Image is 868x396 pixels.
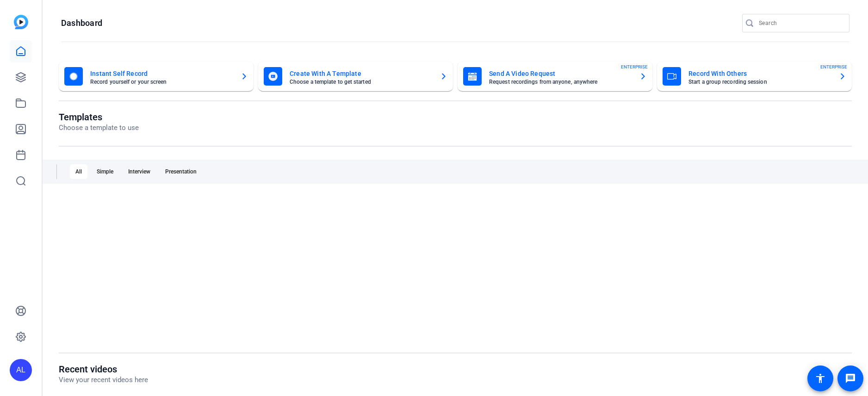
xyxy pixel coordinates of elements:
button: Record With OthersStart a group recording sessionENTERPRISE [657,62,852,91]
mat-card-title: Instant Self Record [90,68,233,79]
mat-card-title: Record With Others [688,68,831,79]
p: View your recent videos here [59,375,148,385]
button: Create With A TemplateChoose a template to get started [258,62,453,91]
div: Simple [91,164,119,179]
mat-card-title: Create With A Template [290,68,433,79]
mat-card-subtitle: Request recordings from anyone, anywhere [489,79,632,85]
button: Send A Video RequestRequest recordings from anyone, anywhereENTERPRISE [458,62,652,91]
div: All [70,164,87,179]
img: blue-gradient.svg [14,15,28,29]
mat-icon: accessibility [815,373,826,384]
div: AL [10,359,32,381]
h1: Dashboard [61,18,102,29]
h1: Recent videos [59,364,148,375]
div: Presentation [160,164,202,179]
mat-icon: message [845,373,856,384]
mat-card-subtitle: Record yourself or your screen [90,79,233,85]
span: ENTERPRISE [820,63,847,70]
mat-card-subtitle: Choose a template to get started [290,79,433,85]
mat-card-title: Send A Video Request [489,68,632,79]
p: Choose a template to use [59,123,139,133]
button: Instant Self RecordRecord yourself or your screen [59,62,254,91]
h1: Templates [59,111,139,123]
span: ENTERPRISE [621,63,648,70]
input: Search [759,18,842,29]
mat-card-subtitle: Start a group recording session [688,79,831,85]
div: Interview [123,164,156,179]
